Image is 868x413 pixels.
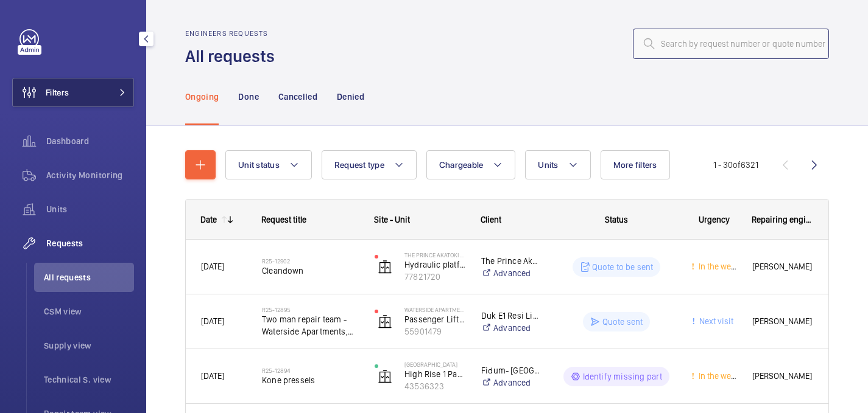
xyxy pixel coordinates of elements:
a: Advanced [481,322,542,334]
span: Site - Unit [374,215,410,224]
h2: Engineers requests [185,29,282,38]
span: Cleandown [262,265,359,277]
span: Next visit [697,316,733,326]
span: In the week [696,262,739,271]
span: [DATE] [201,371,224,381]
button: Filters [12,78,134,107]
span: Filters [46,86,69,99]
img: elevator.svg [378,314,392,329]
h2: R25-12894 [262,367,359,374]
a: Advanced [481,267,542,279]
span: CSM view [44,305,134,318]
p: Waterside Apartments [404,306,465,313]
span: Unit status [238,160,280,170]
img: elevator.svg [378,260,392,274]
p: Cancelled [278,91,317,103]
span: [PERSON_NAME] [752,260,813,274]
span: All requests [44,271,134,283]
p: 55901479 [404,325,465,338]
span: Dashboard [46,135,134,147]
span: Two man repair team - Waterside Apartments, [GEOGRAPHIC_DATA] [262,313,359,338]
p: 43536323 [404,380,465,392]
span: Kone pressels [262,374,359,386]
span: Units [46,203,134,215]
p: Denied [337,91,364,103]
p: Quote sent [602,316,643,328]
span: In the week [696,371,739,381]
span: Chargeable [439,160,484,170]
p: The Prince Akatoki London [481,255,542,267]
p: 77821720 [404,271,465,283]
span: Repairing engineer [752,215,814,224]
span: Request title [261,215,306,224]
img: elevator.svg [378,369,392,384]
button: Units [525,150,590,179]
p: Quote to be sent [592,261,654,273]
span: Activity Monitoring [46,169,134,181]
p: Duk E1 Resi Limited and Duke E2 Resi Limited - Waterside Apartments [481,310,542,322]
button: Request type [322,150,417,179]
span: [DATE] [201,316,224,326]
p: Identify missing part [583,370,663,383]
span: of [733,160,741,170]
input: Search by request number or quote number [633,29,829,59]
span: Status [605,215,628,224]
span: Units [538,160,558,170]
p: Passenger Lift 1 montague [404,313,465,325]
p: Done [238,91,258,103]
p: Fidum- [GEOGRAPHIC_DATA] [481,364,542,377]
p: [GEOGRAPHIC_DATA] [404,361,465,368]
span: Technical S. view [44,373,134,386]
span: More filters [613,160,657,170]
span: Urgency [699,215,730,224]
span: [DATE] [201,262,224,271]
span: Requests [46,237,134,249]
div: Date [200,215,217,224]
span: Supply view [44,339,134,352]
button: Chargeable [426,150,516,179]
button: More filters [601,150,670,179]
span: Client [481,215,501,224]
p: The Prince Akatoki London [404,251,465,259]
span: Request type [334,160,384,170]
p: Ongoing [185,91,219,103]
span: [PERSON_NAME] [752,369,813,383]
p: Hydraulic platform lift [404,259,465,271]
a: Advanced [481,377,542,389]
span: 1 - 30 6321 [713,161,758,169]
h2: R25-12895 [262,306,359,313]
p: High Rise 1 Passenger Lift [404,368,465,380]
button: Unit status [225,150,312,179]
h2: R25-12902 [262,257,359,265]
h1: All requests [185,45,282,68]
span: [PERSON_NAME] [752,314,813,328]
